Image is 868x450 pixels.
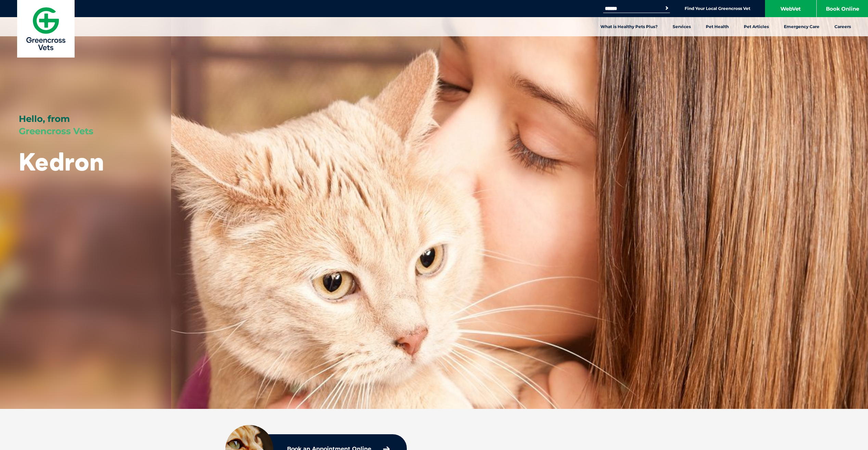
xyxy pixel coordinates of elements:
[776,17,827,36] a: Emergency Care
[593,17,665,36] a: What is Healthy Pets Plus?
[19,126,93,137] span: Greencross Vets
[698,17,736,36] a: Pet Health
[827,17,858,36] a: Careers
[736,17,776,36] a: Pet Articles
[19,113,70,124] span: Hello, from
[665,17,698,36] a: Services
[19,148,104,175] h1: Kedron
[663,5,670,12] button: Search
[685,6,750,11] a: Find Your Local Greencross Vet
